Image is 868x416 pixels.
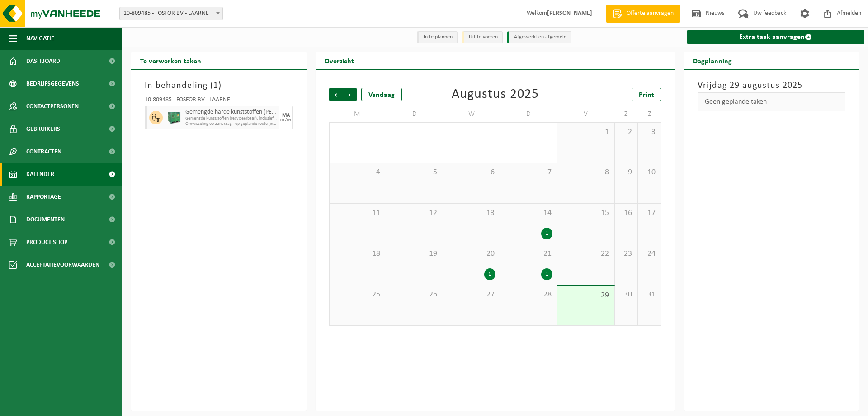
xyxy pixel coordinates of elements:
[26,95,79,118] span: Contactpersonen
[687,30,865,44] a: Extra taak aanvragen
[562,167,609,177] span: 8
[316,52,363,69] h2: Overzicht
[541,268,552,280] div: 1
[120,7,222,20] span: 10-809485 - FOSFOR BV - LAARNE
[26,253,99,276] span: Acceptatievoorwaarden
[448,249,495,259] span: 20
[26,50,60,72] span: Dashboard
[505,249,552,259] span: 21
[26,27,54,50] span: Navigatie
[619,249,633,259] span: 23
[185,121,277,127] span: Omwisseling op aanvraag - op geplande route (incl. verwerking)
[448,167,495,177] span: 6
[26,72,79,95] span: Bedrijfsgegevens
[417,31,458,43] li: In te plannen
[562,208,609,218] span: 15
[26,208,65,231] span: Documenten
[26,140,61,163] span: Contracten
[145,79,293,92] h3: In behandeling ( )
[280,118,291,123] div: 01/09
[698,92,846,111] div: Geen geplande taken
[452,88,539,101] div: Augustus 2025
[119,7,223,20] span: 10-809485 - FOSFOR BV - LAARNE
[505,290,552,300] span: 28
[448,290,495,300] span: 27
[642,127,656,137] span: 3
[642,249,656,259] span: 24
[329,106,386,122] td: M
[619,167,633,177] span: 9
[624,9,676,18] span: Offerte aanvragen
[547,10,592,17] strong: [PERSON_NAME]
[361,88,402,101] div: Vandaag
[343,88,357,101] span: Volgende
[557,106,614,122] td: V
[213,81,218,90] span: 1
[562,291,609,301] span: 29
[448,208,495,218] span: 13
[26,186,61,208] span: Rapportage
[334,249,381,259] span: 18
[462,31,503,43] li: Uit te voeren
[26,118,60,140] span: Gebruikers
[329,88,343,101] span: Vorige
[698,79,846,92] h3: Vrijdag 29 augustus 2025
[391,208,438,218] span: 12
[334,167,381,177] span: 4
[26,231,67,253] span: Product Shop
[562,127,609,137] span: 1
[185,116,277,121] span: Gemengde kunststoffen (recycleerbaar), inclusief PVC
[642,290,656,300] span: 31
[500,106,557,122] td: D
[562,249,609,259] span: 22
[619,127,633,137] span: 2
[185,109,277,116] span: Gemengde harde kunststoffen (PE, PP en PVC), recycleerbaar (industrieel)
[615,106,638,122] td: Z
[638,106,661,122] td: Z
[334,290,381,300] span: 25
[541,228,552,239] div: 1
[167,111,181,124] img: PB-HB-1400-HPE-GN-01
[484,268,495,280] div: 1
[391,290,438,300] span: 26
[619,290,633,300] span: 30
[606,5,680,23] a: Offerte aanvragen
[391,249,438,259] span: 19
[282,113,290,118] div: MA
[505,167,552,177] span: 7
[642,167,656,177] span: 10
[642,208,656,218] span: 17
[639,91,654,99] span: Print
[684,52,741,69] h2: Dagplanning
[507,31,571,43] li: Afgewerkt en afgemeld
[145,97,293,106] div: 10-809485 - FOSFOR BV - LAARNE
[619,208,633,218] span: 16
[131,52,210,69] h2: Te verwerken taken
[443,106,500,122] td: W
[334,208,381,218] span: 11
[26,163,54,186] span: Kalender
[391,167,438,177] span: 5
[632,88,661,101] a: Print
[505,208,552,218] span: 14
[386,106,443,122] td: D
